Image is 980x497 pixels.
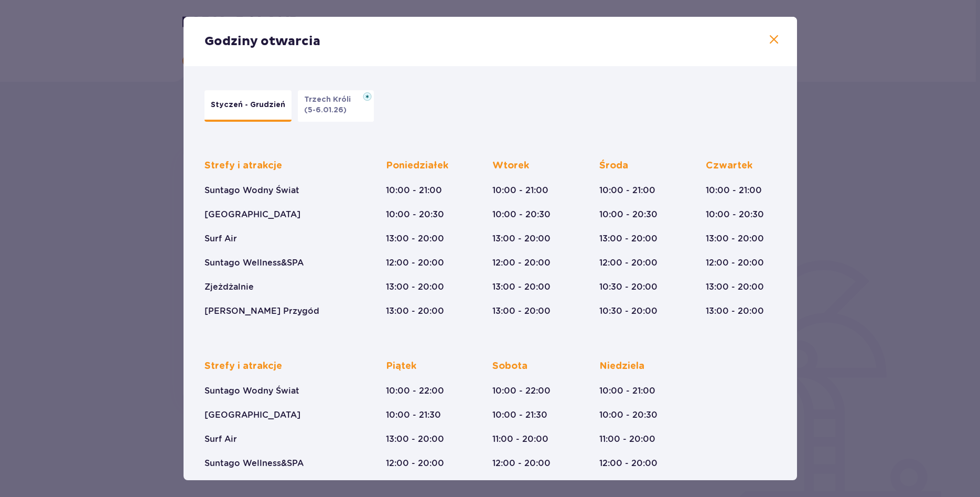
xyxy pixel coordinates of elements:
[599,185,655,196] p: 10:00 - 21:00
[492,257,551,269] p: 12:00 - 20:00
[304,94,357,105] p: Trzech Króli
[386,209,444,220] p: 10:00 - 20:30
[386,360,416,373] p: Piątek
[706,233,764,245] p: 13:00 - 20:00
[204,305,319,317] p: [PERSON_NAME] Przygód
[386,409,441,421] p: 10:00 - 21:30
[386,257,444,269] p: 12:00 - 20:00
[204,385,299,397] p: Suntago Wodny Świat
[386,281,444,293] p: 13:00 - 20:00
[386,233,444,245] p: 13:00 - 20:00
[492,185,548,196] p: 10:00 - 21:00
[204,34,320,49] p: Godziny otwarcia
[599,160,628,172] p: Środa
[204,458,304,469] p: Suntago Wellness&SPA
[492,160,529,172] p: Wtorek
[599,281,658,293] p: 10:30 - 20:00
[492,305,551,317] p: 13:00 - 20:00
[386,433,444,445] p: 13:00 - 20:00
[204,433,237,445] p: Surf Air
[386,185,442,196] p: 10:00 - 21:00
[599,360,644,373] p: Niedziela
[706,281,764,293] p: 13:00 - 20:00
[386,458,444,469] p: 12:00 - 20:00
[204,360,282,373] p: Strefy i atrakcje
[492,409,547,421] p: 10:00 - 21:30
[492,233,551,245] p: 13:00 - 20:00
[599,209,658,220] p: 10:00 - 20:30
[706,257,764,269] p: 12:00 - 20:00
[204,281,254,293] p: Zjeżdżalnie
[706,185,762,196] p: 10:00 - 21:00
[204,257,304,269] p: Suntago Wellness&SPA
[204,209,300,220] p: [GEOGRAPHIC_DATA]
[386,305,444,317] p: 13:00 - 20:00
[706,209,764,220] p: 10:00 - 20:30
[599,305,658,317] p: 10:30 - 20:00
[492,281,551,293] p: 13:00 - 20:00
[599,458,658,469] p: 12:00 - 20:00
[492,209,551,220] p: 10:00 - 20:30
[211,100,285,110] p: Styczeń - Grudzień
[599,409,658,421] p: 10:00 - 20:30
[599,233,658,245] p: 13:00 - 20:00
[386,160,448,172] p: Poniedziałek
[706,305,764,317] p: 13:00 - 20:00
[204,185,299,196] p: Suntago Wodny Świat
[204,409,300,421] p: [GEOGRAPHIC_DATA]
[204,160,282,172] p: Strefy i atrakcje
[492,360,527,373] p: Sobota
[492,385,551,397] p: 10:00 - 22:00
[204,90,292,122] button: Styczeń - Grudzień
[492,458,551,469] p: 12:00 - 20:00
[599,257,658,269] p: 12:00 - 20:00
[599,433,655,445] p: 11:00 - 20:00
[304,105,347,115] p: (5-6.01.26)
[492,433,548,445] p: 11:00 - 20:00
[298,90,374,122] button: Trzech Króli(5-6.01.26)
[386,385,444,397] p: 10:00 - 22:00
[204,233,237,245] p: Surf Air
[599,385,655,397] p: 10:00 - 21:00
[706,160,752,172] p: Czwartek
